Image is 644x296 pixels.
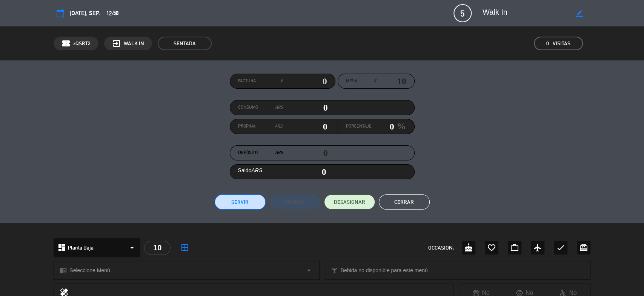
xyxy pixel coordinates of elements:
i: favorite_border [487,243,496,252]
i: airplanemode_active [533,243,542,252]
span: zQSRT2 [73,39,91,48]
button: DESASIGNAR [324,194,375,210]
span: DESASIGNAR [334,198,365,206]
input: number [376,76,406,87]
i: cake [464,243,473,252]
input: 0 [283,76,327,87]
span: 5 [453,4,472,22]
button: Cerrar [379,194,430,210]
div: 10 [144,241,171,255]
i: chrome_reader_mode [60,267,67,274]
em: ARS [251,167,262,173]
i: card_giftcard [579,243,588,252]
label: Propina [238,123,283,130]
span: 12:58 [106,8,118,18]
span: SENTADA [158,37,212,50]
i: border_color [576,10,583,17]
i: work_outline [510,243,519,252]
span: confirmation_number [61,39,71,48]
button: Cobrar [269,194,320,210]
em: ARS [275,104,283,111]
i: check [556,243,565,252]
label: Consumo [238,104,283,111]
span: [DATE], sep. [70,8,100,18]
i: local_bar [331,267,338,274]
label: Factura [238,77,283,85]
i: arrow_drop_down [304,266,314,275]
input: 0 [283,102,328,113]
em: ARS [275,123,283,130]
button: calendar_today [54,6,67,20]
i: border_all [180,243,189,252]
span: Mesa [346,77,357,85]
em: Visitas [553,39,570,48]
span: Seleccione Menú [69,266,110,275]
span: WALK IN [124,39,144,48]
em: ARS [275,149,283,157]
i: arrow_drop_down [128,243,137,252]
input: 0 [372,121,394,132]
i: dashboard [57,243,66,252]
i: exit_to_app [112,39,121,48]
span: 0 [546,39,549,48]
em: % [394,119,406,134]
label: Porcentaje [346,123,372,130]
button: Servir [215,194,266,210]
em: # [280,77,283,85]
label: Depósito [238,149,283,157]
input: 0 [283,121,327,132]
i: calendar_today [56,9,65,18]
span: Bebida no disponible para este menú [341,266,428,275]
span: Planta Baja [68,244,94,252]
label: Saldo [238,166,263,175]
em: # [374,77,376,85]
span: OCCASION: [428,244,454,252]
